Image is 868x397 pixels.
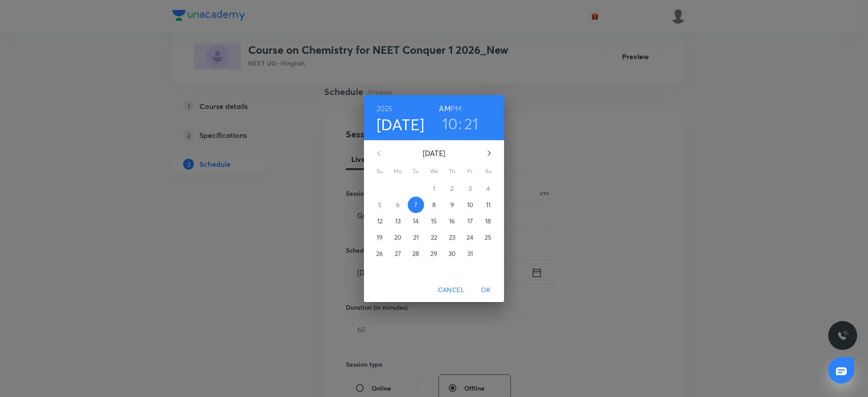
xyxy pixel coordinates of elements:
[464,114,479,133] button: 21
[475,284,497,296] span: OK
[390,246,406,262] button: 27
[426,246,442,262] button: 29
[439,102,450,115] button: AM
[480,167,496,176] span: Sa
[390,229,406,246] button: 20
[412,249,419,258] p: 28
[377,217,382,226] p: 12
[467,249,473,258] p: 31
[480,197,496,213] button: 11
[426,167,442,176] span: We
[462,213,478,229] button: 17
[394,233,401,242] p: 20
[372,246,388,262] button: 26
[438,284,464,296] span: Cancel
[472,282,500,298] button: OK
[372,167,388,176] span: Su
[426,197,442,213] button: 8
[444,197,460,213] button: 9
[372,213,388,229] button: 12
[442,114,458,133] button: 10
[414,200,417,209] p: 7
[467,200,473,209] p: 10
[449,217,455,226] p: 16
[444,229,460,246] button: 23
[430,249,437,258] p: 29
[450,200,454,209] p: 9
[377,115,425,134] button: [DATE]
[485,217,491,226] p: 18
[451,102,462,115] button: PM
[462,229,478,246] button: 24
[390,167,406,176] span: Mo
[390,148,478,159] p: [DATE]
[462,167,478,176] span: Fr
[431,217,437,226] p: 15
[408,229,424,246] button: 21
[462,197,478,213] button: 10
[413,217,419,226] p: 14
[467,217,473,226] p: 17
[444,167,460,176] span: Th
[372,229,388,246] button: 19
[408,213,424,229] button: 14
[486,200,491,209] p: 11
[444,213,460,229] button: 16
[408,246,424,262] button: 28
[395,249,401,258] p: 27
[458,114,462,133] h3: :
[485,233,491,242] p: 25
[467,233,473,242] p: 24
[377,233,382,242] p: 19
[413,233,419,242] p: 21
[408,167,424,176] span: Tu
[448,249,456,258] p: 30
[408,197,424,213] button: 7
[395,217,401,226] p: 13
[434,282,468,298] button: Cancel
[426,229,442,246] button: 22
[426,213,442,229] button: 15
[377,102,393,115] button: 2025
[432,200,436,209] p: 8
[480,229,496,246] button: 25
[462,246,478,262] button: 31
[444,246,460,262] button: 30
[449,233,455,242] p: 23
[376,249,383,258] p: 26
[480,213,496,229] button: 18
[390,213,406,229] button: 13
[431,233,437,242] p: 22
